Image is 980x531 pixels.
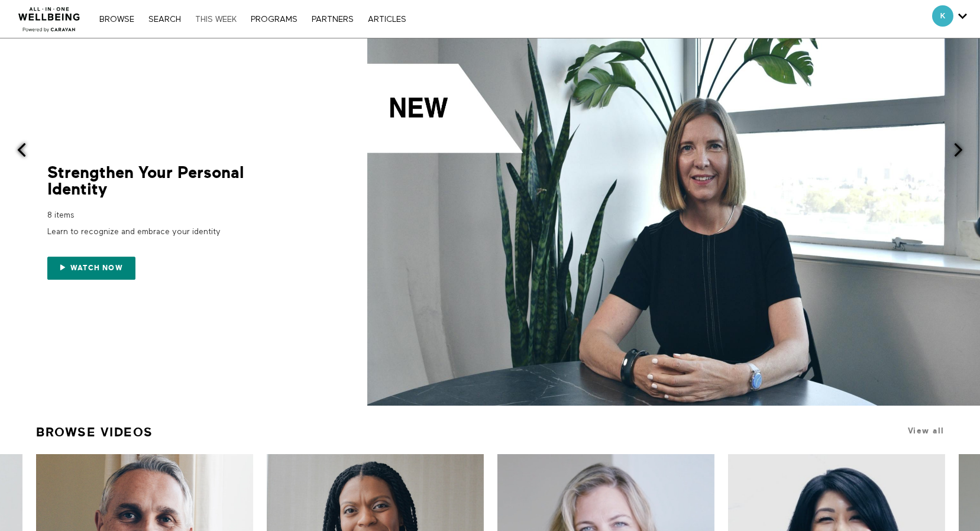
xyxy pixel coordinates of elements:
nav: Primary [93,13,412,25]
a: PROGRAMS [245,15,303,24]
a: Browse Videos [36,420,153,445]
a: ARTICLES [362,15,412,24]
a: PARTNERS [306,15,360,24]
a: THIS WEEK [189,15,242,24]
a: Search [143,15,187,24]
a: View all [908,426,945,435]
a: Browse [93,15,140,24]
